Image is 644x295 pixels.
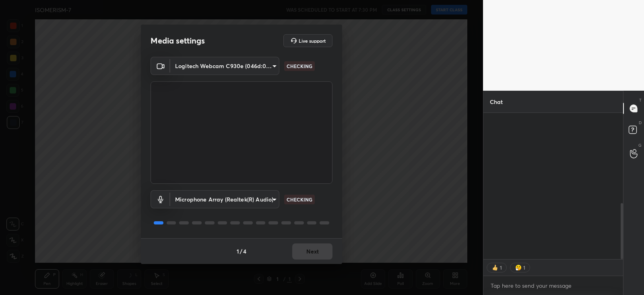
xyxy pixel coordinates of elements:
[237,247,239,256] h4: 1
[499,264,502,271] div: 1
[483,113,623,259] div: grid
[638,142,642,148] p: G
[299,38,326,43] h5: Live support
[170,190,279,208] div: Logitech Webcam C930e (046d:0843)
[170,57,279,75] div: Logitech Webcam C930e (046d:0843)
[483,91,509,112] p: Chat
[243,247,246,256] h4: 4
[639,120,642,126] p: D
[514,264,522,272] img: thinking_face.png
[639,97,642,103] p: T
[491,264,499,272] img: thumbs_up.png
[240,247,242,256] h4: /
[151,35,205,46] h2: Media settings
[522,264,526,271] div: 1
[287,62,312,70] p: CHECKING
[287,196,312,203] p: CHECKING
